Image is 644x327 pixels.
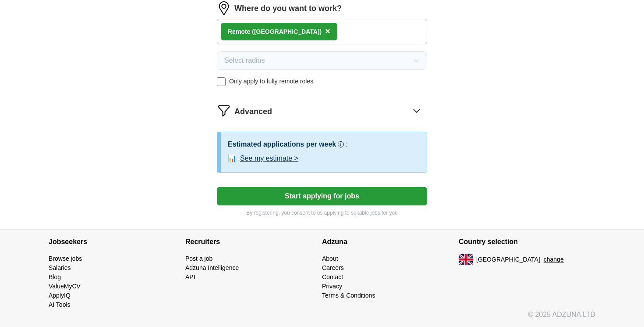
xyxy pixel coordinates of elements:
input: Only apply to fully remote roles [217,77,226,86]
button: Select radius [217,51,427,70]
h3: Estimated applications per week [228,139,336,150]
a: Adzuna Intelligence [185,264,239,271]
a: ValueMyCV [49,283,81,290]
span: × [325,26,330,36]
h3: : [346,139,347,150]
a: Careers [322,264,344,271]
a: Salaries [49,264,71,271]
div: © 2025 ADZUNA LTD [42,309,602,327]
p: By registering, you consent to us applying to suitable jobs for you [217,209,427,217]
h4: Country selection [459,230,595,254]
a: AI Tools [49,301,71,308]
a: API [185,273,195,280]
a: Terms & Conditions [322,292,375,299]
span: Advanced [234,106,272,118]
a: ApplyIQ [49,292,71,299]
img: location.png [217,1,231,15]
a: Browse jobs [49,255,82,262]
button: See my estimate > [240,153,298,164]
label: Where do you want to work? [234,3,342,14]
img: UK flag [459,254,473,265]
a: Privacy [322,283,342,290]
img: filter [217,104,231,118]
button: × [325,25,330,38]
a: Contact [322,273,343,280]
a: Post a job [185,255,212,262]
a: About [322,255,338,262]
button: change [544,255,564,264]
span: 📊 [228,153,237,164]
span: [GEOGRAPHIC_DATA] [476,255,540,264]
a: Blog [49,273,61,280]
button: Start applying for jobs [217,187,427,205]
span: Only apply to fully remote roles [229,77,313,86]
div: Remote ([GEOGRAPHIC_DATA]) [228,27,322,36]
span: Select radius [224,55,265,66]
